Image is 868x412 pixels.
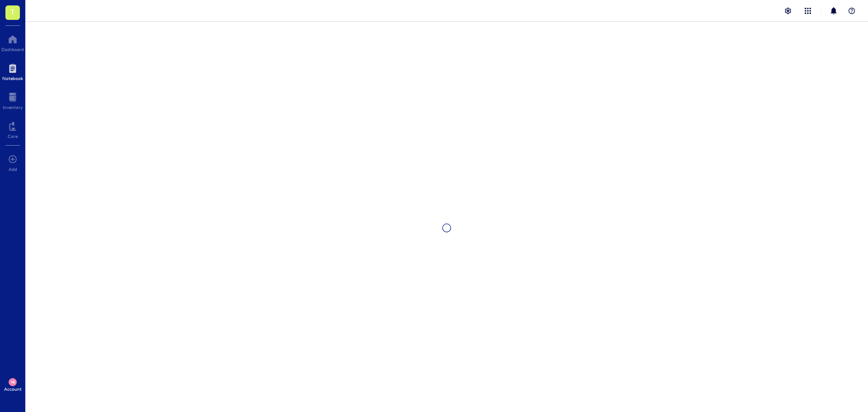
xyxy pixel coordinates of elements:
[9,166,17,172] div: Add
[8,133,18,139] div: Core
[1,32,24,52] a: Dashboard
[3,90,23,110] a: Inventory
[10,6,15,17] span: T
[3,104,23,110] div: Inventory
[4,386,22,392] div: Account
[2,61,23,81] a: Notebook
[8,119,18,139] a: Core
[2,76,23,81] div: Notebook
[1,47,24,52] div: Dashboard
[10,380,14,384] span: MB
